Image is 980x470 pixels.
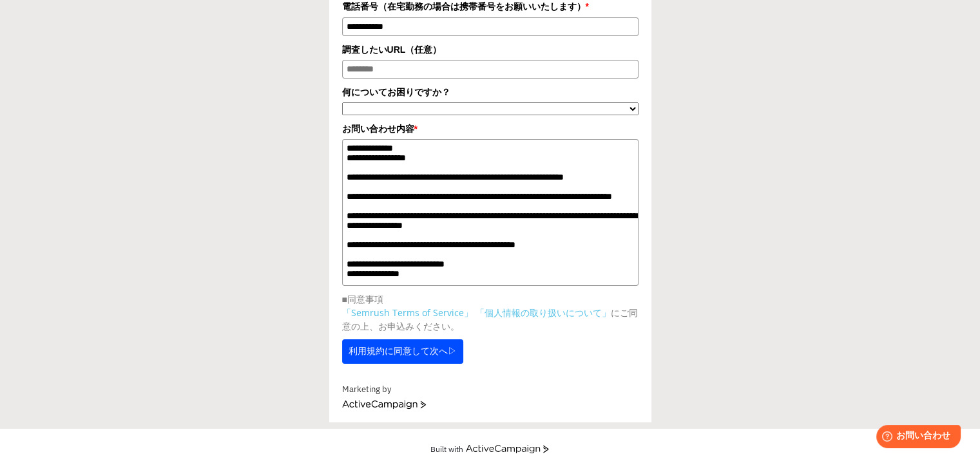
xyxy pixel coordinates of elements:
label: 調査したいURL（任意） [342,42,639,57]
div: Marketing by [342,383,639,397]
button: 利用規約に同意して次へ▷ [342,339,463,364]
p: ■同意事項 [342,292,639,306]
label: お問い合わせ内容 [342,122,639,136]
div: Built with [430,444,463,454]
label: 何についてお困りですか？ [342,85,639,99]
p: にご同意の上、お申込みください。 [342,306,639,333]
iframe: Help widget launcher [865,420,966,456]
a: 「Semrush Terms of Service」 [342,306,473,319]
a: 「個人情報の取り扱いについて」 [476,306,611,319]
